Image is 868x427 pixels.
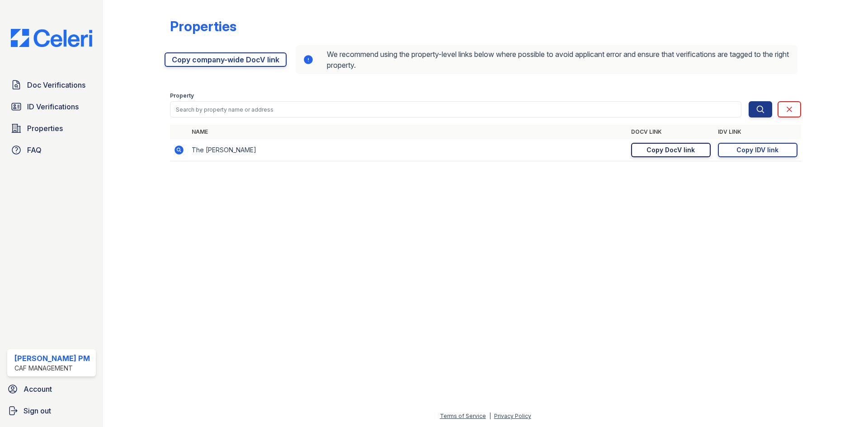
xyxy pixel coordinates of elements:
span: Properties [27,123,63,134]
a: Copy IDV link [718,143,797,157]
a: ID Verifications [7,98,96,116]
div: Copy DocV link [646,145,695,155]
a: Copy company-wide DocV link [165,52,287,67]
div: Properties [170,18,236,34]
td: The [PERSON_NAME] [188,139,627,161]
div: [PERSON_NAME] PM [14,353,90,364]
div: Copy IDV link [736,145,778,155]
a: Copy DocV link [631,143,711,157]
span: Doc Verifications [27,80,85,90]
th: Name [188,125,627,139]
a: Terms of Service [440,413,486,419]
input: Search by property name or address [170,101,741,117]
div: We recommend using the property-level links below where possible to avoid applicant error and ens... [296,45,797,74]
th: IDV Link [714,125,801,139]
a: Sign out [4,402,99,420]
a: Account [4,380,99,398]
div: | [489,413,491,419]
a: Privacy Policy [494,413,531,419]
a: FAQ [7,141,96,159]
span: ID Verifications [27,101,79,112]
th: DocV Link [627,125,714,139]
span: FAQ [27,145,42,155]
div: CAF Management [14,364,90,373]
label: Property [170,92,194,99]
span: Account [24,384,52,394]
span: Sign out [24,405,51,416]
img: CE_Logo_Blue-a8612792a0a2168367f1c8372b55b34899dd931a85d93a1a3d3e32e68fde9ad4.png [4,29,99,47]
a: Properties [7,119,96,137]
a: Doc Verifications [7,76,96,94]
